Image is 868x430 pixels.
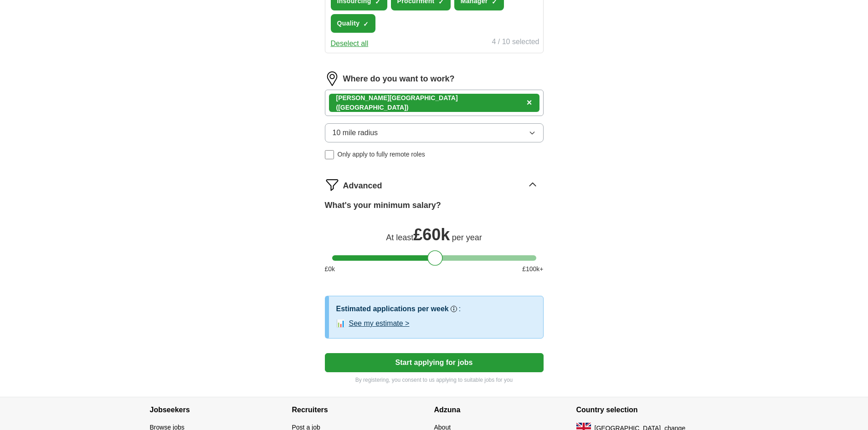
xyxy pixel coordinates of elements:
span: At least [386,233,413,242]
span: × [527,97,532,107]
span: ✓ [363,20,369,28]
span: per year [452,233,482,242]
span: £ 0 k [325,264,335,274]
button: Deselect all [331,38,369,49]
span: ([GEOGRAPHIC_DATA]) [336,104,409,111]
span: £ 60k [413,225,450,244]
span: Only apply to fully remote roles [338,150,425,159]
span: 10 mile radius [333,127,378,138]
button: Start applying for jobs [325,353,544,372]
label: What's your minimum salary? [325,199,441,212]
h3: Estimated applications per week [336,304,449,314]
button: × [527,96,532,110]
strong: [PERSON_NAME][GEOGRAPHIC_DATA] [336,94,458,101]
span: 📊 [336,318,345,329]
span: Quality [337,19,360,28]
button: 10 mile radius [325,123,544,142]
button: See my estimate > [349,318,410,329]
input: Only apply to fully remote roles [325,150,334,159]
img: filter [325,177,339,192]
label: Where do you want to work? [343,73,455,85]
h4: Country selection [576,397,719,423]
button: Quality✓ [331,14,376,33]
p: By registering, you consent to us applying to suitable jobs for you [325,376,544,384]
img: location.png [325,71,339,86]
span: Advanced [343,180,382,192]
h3: : [459,304,461,314]
span: £ 100 k+ [522,264,543,274]
div: 4 / 10 selected [492,36,539,49]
